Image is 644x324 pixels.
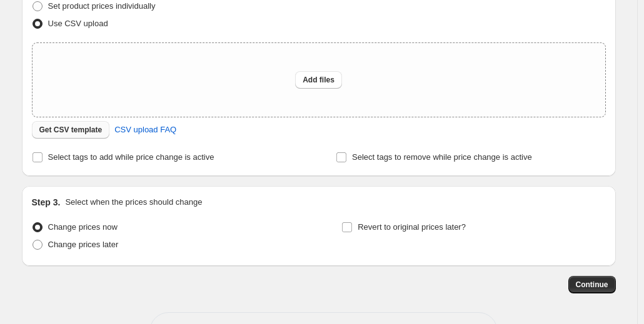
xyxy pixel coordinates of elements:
[358,222,466,232] span: Revert to original prices later?
[32,196,61,209] h2: Step 3.
[65,196,202,209] p: Select when the prices should change
[107,120,184,140] a: CSV upload FAQ
[568,276,616,293] button: Continue
[48,19,108,28] span: Use CSV upload
[48,240,119,249] span: Change prices later
[32,121,110,139] button: Get CSV template
[114,124,176,136] span: CSV upload FAQ
[48,152,214,162] span: Select tags to add while price change is active
[295,71,342,89] button: Add files
[48,1,156,11] span: Set product prices individually
[48,222,118,232] span: Change prices now
[39,125,103,135] span: Get CSV template
[576,280,608,290] span: Continue
[303,75,335,85] span: Add files
[352,152,532,162] span: Select tags to remove while price change is active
